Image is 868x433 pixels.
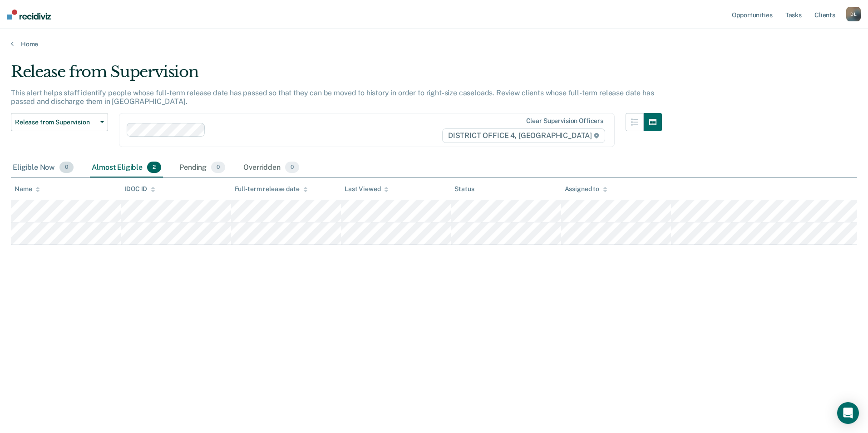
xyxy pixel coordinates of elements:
[178,158,227,178] div: Pending0
[59,162,74,173] span: 0
[526,117,603,125] div: Clear supervision officers
[11,158,75,178] div: Eligible Now0
[235,185,308,193] div: Full-term release date
[147,162,161,173] span: 2
[11,63,662,89] div: Release from Supervision
[242,158,301,178] div: Overridden0
[565,185,607,193] div: Assigned to
[454,185,474,193] div: Status
[90,158,163,178] div: Almost Eligible2
[345,185,389,193] div: Last Viewed
[837,402,859,424] div: Open Intercom Messenger
[15,185,40,193] div: Name
[15,118,97,126] span: Release from Supervision
[285,162,299,173] span: 0
[124,185,155,193] div: IDOC ID
[11,40,857,48] a: Home
[846,7,861,21] button: DL
[442,128,605,143] span: DISTRICT OFFICE 4, [GEOGRAPHIC_DATA]
[11,113,108,131] button: Release from Supervision
[7,10,51,20] img: Recidiviz
[846,7,861,21] div: D L
[11,89,654,106] p: This alert helps staff identify people whose full-term release date has passed so that they can b...
[211,162,225,173] span: 0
